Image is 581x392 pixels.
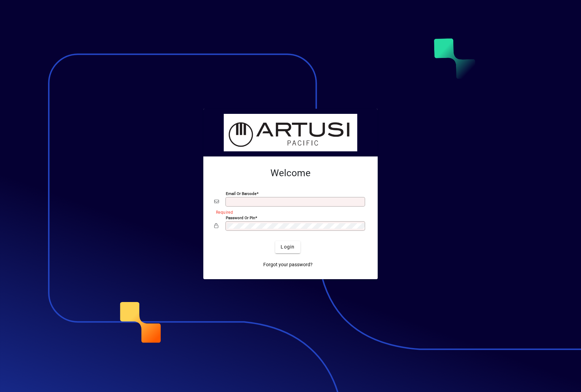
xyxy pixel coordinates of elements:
[261,259,315,271] a: Forgot your password?
[226,215,255,220] mat-label: Password or Pin
[226,191,256,196] mat-label: Email or Barcode
[216,208,361,215] mat-error: Required
[263,261,313,268] span: Forgot your password?
[281,243,295,251] span: Login
[275,241,300,253] button: Login
[214,167,367,179] h2: Welcome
